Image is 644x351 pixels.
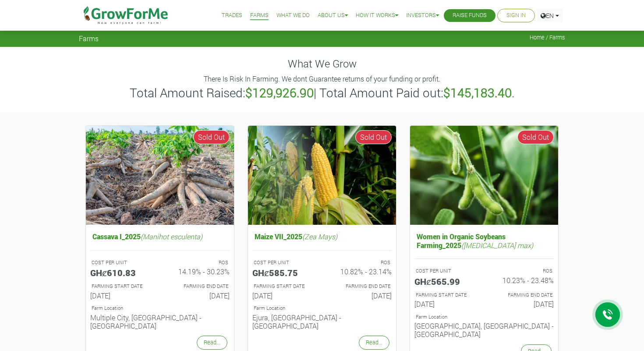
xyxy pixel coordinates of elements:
[517,130,554,144] span: Sold Out
[506,11,526,20] a: Sign In
[193,130,230,144] span: Sold Out
[80,74,564,84] p: There Is Risk In Farming. We dont Guarantee returns of your funding or profit.
[492,267,552,275] p: ROS
[329,267,392,276] h6: 10.82% - 23.14%
[79,57,565,70] h4: What We Grow
[414,322,554,338] h6: [GEOGRAPHIC_DATA], [GEOGRAPHIC_DATA] - [GEOGRAPHIC_DATA]
[254,283,314,290] p: FARMING START DATE
[406,11,439,20] a: Investors
[252,230,392,243] h5: Maize VII_2025
[491,276,554,284] h6: 10.23% - 23.48%
[248,126,396,225] img: growforme image
[141,232,202,241] i: (Manihot esculenta)
[166,267,230,276] h6: 14.19% - 30.23%
[537,9,563,22] a: EN
[80,85,564,100] h3: Total Amount Raised: | Total Amount Paid out: .
[330,283,390,290] p: FARMING END DATE
[414,276,478,287] h5: GHȼ565.99
[86,126,234,225] img: growforme image
[252,267,315,278] h5: GHȼ585.75
[416,313,552,321] p: Location of Farm
[92,305,228,312] p: Location of Farm
[254,259,314,266] p: COST PER UNIT
[92,283,152,290] p: FARMING START DATE
[92,259,152,266] p: COST PER UNIT
[359,336,389,349] a: Read...
[443,85,512,101] b: $145,183.40
[410,126,558,225] img: growforme image
[276,11,310,20] a: What We Do
[453,11,487,20] a: Raise Funds
[416,291,476,299] p: FARMING START DATE
[491,300,554,308] h6: [DATE]
[222,11,242,20] a: Trades
[530,34,565,41] span: Home / Farms
[252,291,315,300] h6: [DATE]
[250,11,269,20] a: Farms
[461,241,533,250] i: ([MEDICAL_DATA] max)
[318,11,348,20] a: About Us
[90,291,153,300] h6: [DATE]
[414,230,554,251] h5: Women in Organic Soybeans Farming_2025
[90,267,153,278] h5: GHȼ610.83
[356,11,398,20] a: How it Works
[492,291,552,299] p: FARMING END DATE
[414,300,478,308] h6: [DATE]
[355,130,392,144] span: Sold Out
[168,259,228,266] p: ROS
[79,34,99,43] span: Farms
[302,232,337,241] i: (Zea Mays)
[416,267,476,275] p: COST PER UNIT
[329,291,392,300] h6: [DATE]
[90,230,230,243] h5: Cassava I_2025
[197,336,227,349] a: Read...
[252,313,392,330] h6: Ejura, [GEOGRAPHIC_DATA] - [GEOGRAPHIC_DATA]
[245,85,314,101] b: $129,926.90
[166,291,230,300] h6: [DATE]
[90,313,230,330] h6: Multiple City, [GEOGRAPHIC_DATA] - [GEOGRAPHIC_DATA]
[330,259,390,266] p: ROS
[168,283,228,290] p: FARMING END DATE
[254,305,390,312] p: Location of Farm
